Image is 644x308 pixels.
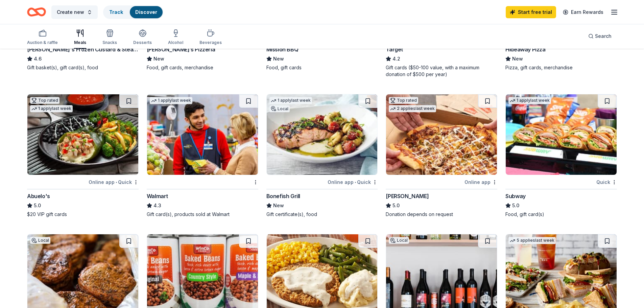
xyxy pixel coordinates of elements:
[269,105,290,112] div: Local
[147,64,258,71] div: Food, gift cards, merchandise
[27,45,139,53] div: [PERSON_NAME]'s Frozen Custard & Steakburgers
[505,45,545,53] div: Hideaway Pizza
[269,97,312,104] div: 1 apply last week
[559,6,607,18] a: Earn Rewards
[266,45,299,53] div: Mission BBQ
[30,105,73,112] div: 1 apply last week
[506,94,617,175] img: Image for Subway
[102,40,117,45] div: Snacks
[273,202,284,210] span: New
[30,97,59,104] div: Top rated
[266,94,378,218] a: Image for Bonefish Grill1 applylast weekLocalOnline app•QuickBonefish GrillNewGift certificate(s)...
[133,26,152,49] button: Desserts
[267,94,378,175] img: Image for Bonefish Grill
[74,40,86,45] div: Meals
[57,8,84,16] span: Create new
[103,5,163,19] button: TrackDiscover
[74,26,86,49] button: Meals
[30,237,50,244] div: Local
[389,97,418,104] div: Top rated
[506,6,556,18] a: Start free trial
[147,211,258,218] div: Gift card(s), products sold at Walmart
[133,40,152,45] div: Desserts
[27,4,46,20] a: Home
[153,55,164,63] span: New
[34,202,41,210] span: 5.0
[389,237,409,244] div: Local
[199,40,222,45] div: Beverages
[328,178,378,186] div: Online app Quick
[464,178,497,186] div: Online app
[168,26,183,49] button: Alcohol
[392,202,400,210] span: 5.0
[27,94,139,218] a: Image for Abuelo's Top rated1 applylast weekOnline app•QuickAbuelo's5.0$20 VIP gift cards
[386,192,429,200] div: [PERSON_NAME]
[51,5,98,19] button: Create new
[147,45,215,53] div: [PERSON_NAME]’s Pizzeria
[147,94,258,218] a: Image for Walmart1 applylast weekWalmart4.3Gift card(s), products sold at Walmart
[596,178,617,186] div: Quick
[199,26,222,49] button: Beverages
[508,97,551,104] div: 1 apply last week
[583,29,617,43] button: Search
[273,55,284,63] span: New
[505,64,617,71] div: Pizza, gift cards, merchandise
[505,211,617,218] div: Food, gift card(s)
[389,105,436,112] div: 2 applies last week
[508,237,556,244] div: 5 applies last week
[386,94,497,175] img: Image for Casey's
[147,94,258,175] img: Image for Walmart
[392,55,400,63] span: 4.2
[109,9,123,15] a: Track
[27,26,58,49] button: Auction & raffle
[386,64,497,78] div: Gift cards ($50-100 value, with a maximum donation of $500 per year)
[150,97,192,104] div: 1 apply last week
[355,180,356,185] span: •
[168,40,183,45] div: Alcohol
[147,192,168,200] div: Walmart
[266,211,378,218] div: Gift certificate(s), food
[27,211,139,218] div: $20 VIP gift cards
[595,32,612,40] span: Search
[386,45,403,53] div: Target
[89,178,139,186] div: Online app Quick
[153,202,161,210] span: 4.3
[34,55,42,63] span: 4.6
[135,9,157,15] a: Discover
[27,94,138,175] img: Image for Abuelo's
[505,94,617,218] a: Image for Subway1 applylast weekQuickSubway5.0Food, gift card(s)
[116,180,117,185] span: •
[27,192,50,200] div: Abuelo's
[27,40,58,45] div: Auction & raffle
[386,211,497,218] div: Donation depends on request
[512,202,519,210] span: 5.0
[505,192,526,200] div: Subway
[266,192,300,200] div: Bonefish Grill
[386,94,497,218] a: Image for Casey'sTop rated2 applieslast weekOnline app[PERSON_NAME]5.0Donation depends on request
[27,64,139,71] div: Gift basket(s), gift card(s), food
[102,26,117,49] button: Snacks
[512,55,523,63] span: New
[266,64,378,71] div: Food, gift cards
